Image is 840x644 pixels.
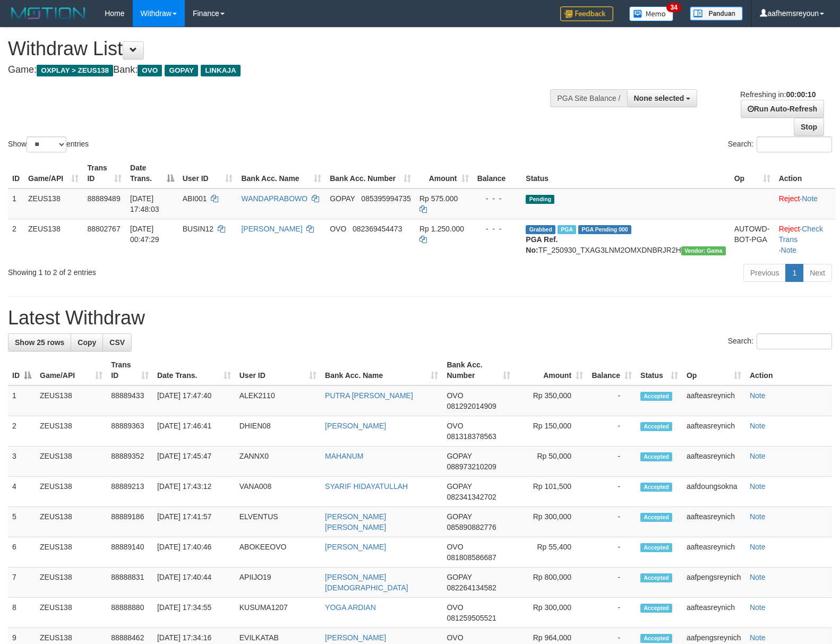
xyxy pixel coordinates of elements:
td: KUSUMA1207 [235,598,321,628]
span: GOPAY [447,452,472,460]
a: Reject [779,225,800,233]
span: Accepted [640,452,672,461]
td: - [587,507,636,537]
th: Bank Acc. Name: activate to sort column ascending [237,158,325,188]
a: Run Auto-Refresh [741,100,824,118]
td: 88889140 [107,537,153,568]
span: Accepted [640,483,672,492]
span: Accepted [640,543,672,552]
a: Note [781,246,797,254]
a: YOGA ARDIAN [325,603,376,612]
span: Copy 085395994735 to clipboard [361,194,410,203]
span: Copy 082341342702 to clipboard [447,493,496,501]
span: Copy 081292014909 to clipboard [447,402,496,410]
td: Rp 300,000 [515,598,587,628]
td: aafdoungsokna [682,477,745,507]
td: aafteasreynich [682,537,745,568]
td: [DATE] 17:46:41 [153,416,235,446]
th: Status: activate to sort column ascending [636,355,682,385]
td: 2 [8,219,24,260]
th: Bank Acc. Number: activate to sort column ascending [442,355,514,385]
td: Rp 800,000 [515,568,587,598]
th: Op: activate to sort column ascending [682,355,745,385]
td: AUTOWD-BOT-PGA [730,219,775,260]
td: 6 [8,537,36,568]
th: Amount: activate to sort column ascending [415,158,473,188]
b: PGA Ref. No: [526,235,558,254]
th: Balance [473,158,522,188]
a: Stop [794,118,824,136]
span: GOPAY [165,65,198,76]
th: User ID: activate to sort column ascending [235,355,321,385]
a: Previous [743,264,786,282]
div: - - - [477,224,518,234]
td: 88889352 [107,446,153,477]
h1: Latest Withdraw [8,307,832,329]
a: [PERSON_NAME][DEMOGRAPHIC_DATA] [325,573,408,592]
td: · [775,188,835,219]
td: 88888880 [107,598,153,628]
td: Rp 350,000 [515,385,587,416]
span: 88802767 [87,225,120,233]
a: Note [750,482,766,491]
td: - [587,598,636,628]
td: ZEUS138 [24,188,83,219]
td: ZEUS138 [36,568,107,598]
span: ABI001 [183,194,207,203]
span: PGA Pending [578,225,631,234]
label: Search: [728,136,832,152]
span: Copy 085890882776 to clipboard [447,523,496,531]
span: None selected [634,94,684,102]
td: ZEUS138 [36,446,107,477]
a: CSV [102,333,132,351]
span: [DATE] 00:47:29 [130,225,159,244]
td: 88889186 [107,507,153,537]
td: 1 [8,385,36,416]
td: aafteasreynich [682,446,745,477]
a: Note [750,633,766,642]
th: User ID: activate to sort column ascending [178,158,237,188]
span: Grabbed [526,225,555,234]
span: Pending [526,195,554,204]
div: PGA Site Balance / [550,89,627,107]
img: panduan.png [690,6,743,21]
td: [DATE] 17:43:12 [153,477,235,507]
th: Balance: activate to sort column ascending [587,355,636,385]
td: 2 [8,416,36,446]
td: [DATE] 17:47:40 [153,385,235,416]
td: Rp 101,500 [515,477,587,507]
span: GOPAY [447,573,472,581]
th: Status [521,158,730,188]
td: TF_250930_TXAG3LNM2OMXDNBRJR2H [521,219,730,260]
input: Search: [757,333,832,349]
a: Check Trans [779,225,823,244]
img: Feedback.jpg [560,6,613,21]
label: Search: [728,333,832,349]
span: OVO [330,225,346,233]
td: - [587,537,636,568]
th: Game/API: activate to sort column ascending [36,355,107,385]
td: ZEUS138 [36,507,107,537]
td: APIIJO19 [235,568,321,598]
h4: Game: Bank: [8,65,550,75]
span: Marked by aafsreyleap [558,225,576,234]
a: [PERSON_NAME] [325,422,386,430]
td: VANA008 [235,477,321,507]
a: Show 25 rows [8,333,71,351]
span: Copy 082369454473 to clipboard [353,225,402,233]
span: [DATE] 17:48:03 [130,194,159,213]
td: ZEUS138 [36,477,107,507]
td: - [587,446,636,477]
td: - [587,477,636,507]
td: ELVENTUS [235,507,321,537]
td: 88889213 [107,477,153,507]
span: Vendor URL: https://trx31.1velocity.biz [681,246,726,255]
span: GOPAY [447,512,472,521]
a: 1 [785,264,803,282]
td: 5 [8,507,36,537]
span: GOPAY [330,194,355,203]
td: ZANNX0 [235,446,321,477]
a: Note [802,194,818,203]
span: 88889489 [87,194,120,203]
a: [PERSON_NAME] [PERSON_NAME] [325,512,386,531]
